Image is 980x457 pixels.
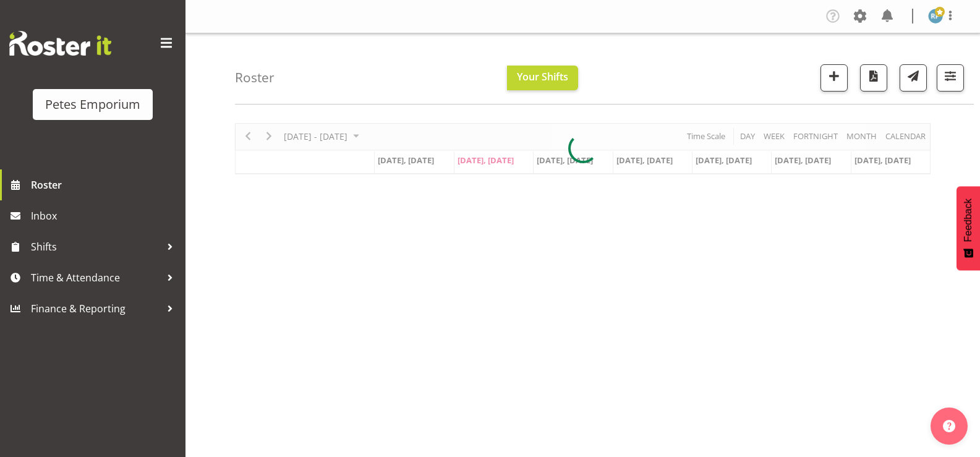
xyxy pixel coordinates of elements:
span: Shifts [31,237,161,256]
img: help-xxl-2.png [943,420,955,432]
span: Finance & Reporting [31,299,161,318]
button: Send a list of all shifts for the selected filtered period to all rostered employees. [900,64,927,92]
h4: Roster [235,70,275,85]
button: Your Shifts [507,66,578,90]
div: Petes Emporium [45,95,140,114]
button: Feedback - Show survey [957,186,980,270]
span: Feedback [963,199,974,242]
img: Rosterit website logo [9,31,111,56]
button: Download a PDF of the roster according to the set date range. [860,64,887,92]
button: Filter Shifts [937,64,964,92]
img: reina-puketapu721.jpg [928,9,943,23]
button: Add a new shift [820,64,848,92]
span: Inbox [31,207,179,225]
span: Roster [31,176,179,194]
span: Time & Attendance [31,268,161,287]
span: Your Shifts [517,70,568,83]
